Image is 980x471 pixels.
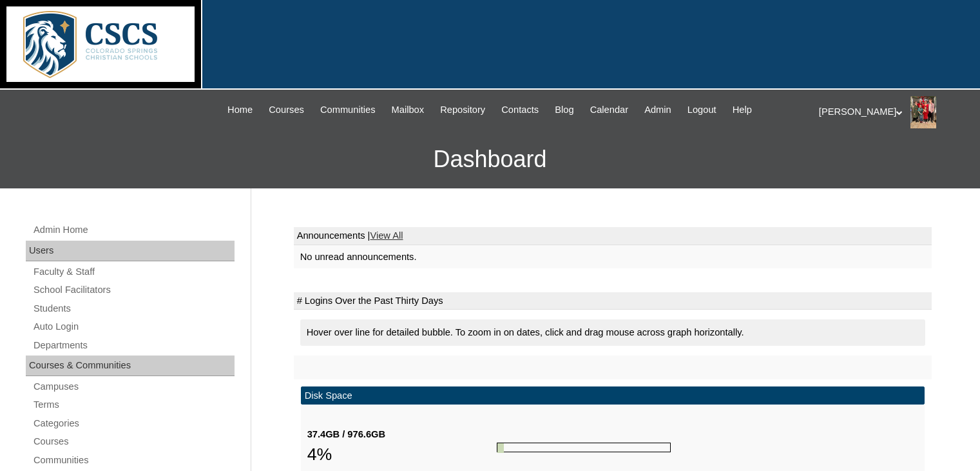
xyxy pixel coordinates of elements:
div: Hover over line for detailed bubble. To zoom in on dates, click and drag mouse across graph horiz... [300,319,925,346]
a: Repository [434,103,492,117]
span: Communities [320,103,376,117]
span: Help [733,103,752,117]
a: Contacts [495,103,545,117]
a: Admin Home [32,222,235,238]
a: Logout [681,103,723,117]
span: Repository [440,103,485,117]
a: Communities [32,452,235,468]
span: Mailbox [392,103,425,117]
a: Mailbox [385,103,431,117]
span: Home [227,103,253,117]
span: Blog [555,103,573,117]
div: Users [26,241,235,261]
a: Auto Login [32,319,235,335]
a: Home [221,103,259,117]
a: Departments [32,337,235,354]
a: Help [726,103,758,117]
td: No unread announcements. [294,245,932,269]
a: Admin [638,103,678,117]
img: Stephanie Phillips [910,96,936,128]
td: # Logins Over the Past Thirty Days [294,292,932,310]
div: 37.4GB / 976.6GB [307,428,497,441]
span: Calendar [590,103,628,117]
a: Terms [32,397,235,413]
a: Faculty & Staff [32,264,235,280]
a: School Facilitators [32,282,235,298]
a: Campuses [32,379,235,395]
span: Admin [644,103,671,117]
a: Courses [262,103,311,117]
span: Contacts [501,103,539,117]
div: 4% [307,441,497,467]
span: Logout [687,103,716,117]
a: Courses [32,434,235,450]
div: Courses & Communities [26,356,235,376]
img: logo-white.png [6,6,195,82]
td: Announcements | [294,227,932,245]
a: Calendar [584,103,635,117]
a: View All [370,230,403,241]
span: Courses [269,103,304,117]
a: Communities [314,103,382,117]
h3: Dashboard [6,130,974,188]
a: Blog [548,103,580,117]
td: Disk Space [301,386,925,405]
div: [PERSON_NAME] [819,96,967,128]
a: Categories [32,416,235,432]
a: Students [32,301,235,317]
